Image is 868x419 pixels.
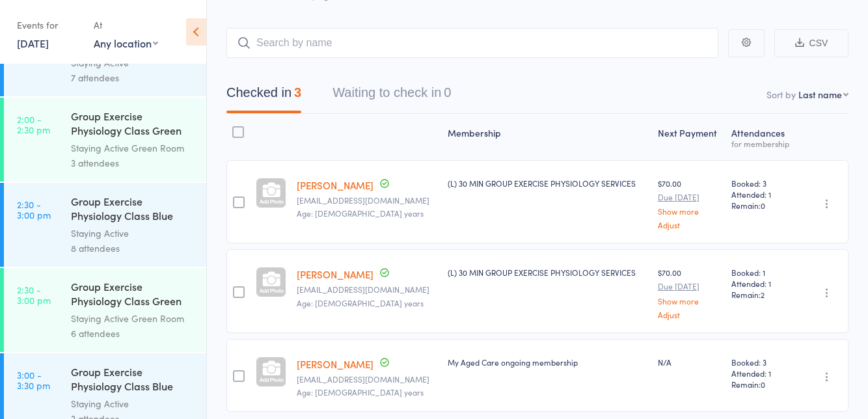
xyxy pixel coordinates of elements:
button: Checked in3 [226,79,301,113]
small: gairussell@ozemail.com.au [297,196,437,205]
div: 7 attendees [71,70,195,85]
div: N/A [658,357,721,368]
div: Staying Active [71,226,195,241]
div: Staying Active Green Room [71,141,195,155]
time: 3:00 - 3:30 pm [17,370,50,390]
a: Adjust [658,310,721,319]
div: Last name [798,88,842,101]
a: [DATE] [17,36,49,50]
div: $70.00 [658,267,721,318]
span: Booked: 3 [731,357,793,368]
div: Membership [442,120,652,154]
a: [PERSON_NAME] [297,357,373,371]
a: Show more [658,297,721,305]
div: 8 attendees [71,241,195,256]
a: Show more [658,207,721,215]
a: [PERSON_NAME] [297,267,373,281]
div: Next Payment [653,120,726,154]
div: Staying Active Green Room [71,311,195,326]
div: 0 [444,85,451,100]
label: Sort by [766,88,796,101]
time: 2:00 - 2:30 pm [17,114,50,135]
a: 2:00 -2:30 pmGroup Exercise Physiology Class Green RoomStaying Active Green Room3 attendees [4,98,206,182]
button: CSV [774,29,848,57]
div: Staying Active [71,396,195,411]
div: 3 attendees [71,155,195,170]
a: 2:30 -3:00 pmGroup Exercise Physiology Class Blue RoomStaying Active8 attendees [4,183,206,267]
span: 0 [761,200,765,211]
div: Atten­dances [726,120,798,154]
div: for membership [731,139,793,148]
small: Due [DATE] [658,282,721,291]
div: Group Exercise Physiology Class Blue Room [71,194,195,226]
span: Age: [DEMOGRAPHIC_DATA] years [297,208,424,219]
time: 2:30 - 3:00 pm [17,199,51,220]
span: 2 [761,289,765,300]
span: Remain: [731,289,793,300]
small: Due [DATE] [658,193,721,202]
button: Waiting to check in0 [332,79,451,113]
div: 6 attendees [71,326,195,341]
span: Booked: 3 [731,178,793,189]
div: Any location [94,36,158,50]
a: 2:30 -3:00 pmGroup Exercise Physiology Class Green RoomStaying Active Green Room6 attendees [4,268,206,352]
span: Remain: [731,200,793,211]
a: [PERSON_NAME] [297,178,373,192]
div: Events for [17,14,81,36]
span: Attended: 1 [731,368,793,379]
span: Booked: 1 [731,267,793,278]
div: Group Exercise Physiology Class Blue Room [71,364,195,396]
a: Adjust [658,221,721,229]
div: Group Exercise Physiology Class Green Room [71,279,195,311]
span: Age: [DEMOGRAPHIC_DATA] years [297,386,424,398]
span: 0 [761,379,765,390]
div: Group Exercise Physiology Class Green Room [71,109,195,141]
div: 3 [294,85,301,100]
small: Robyn_wizgier@yahoo.com.au [297,375,437,384]
span: Attended: 1 [731,189,793,200]
div: $70.00 [658,178,721,229]
span: Attended: 1 [731,278,793,289]
div: (L) 30 MIN GROUP EXERCISE PHYSIOLOGY SERVICES [448,178,647,189]
span: Remain: [731,379,793,390]
small: agotthard@tpg.com.au [297,285,437,294]
div: My Aged Care ongoing membership [448,357,647,368]
div: (L) 30 MIN GROUP EXERCISE PHYSIOLOGY SERVICES [448,267,647,278]
span: Age: [DEMOGRAPHIC_DATA] years [297,297,424,308]
div: At [94,14,158,36]
input: Search by name [226,28,718,58]
time: 2:30 - 3:00 pm [17,284,51,305]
